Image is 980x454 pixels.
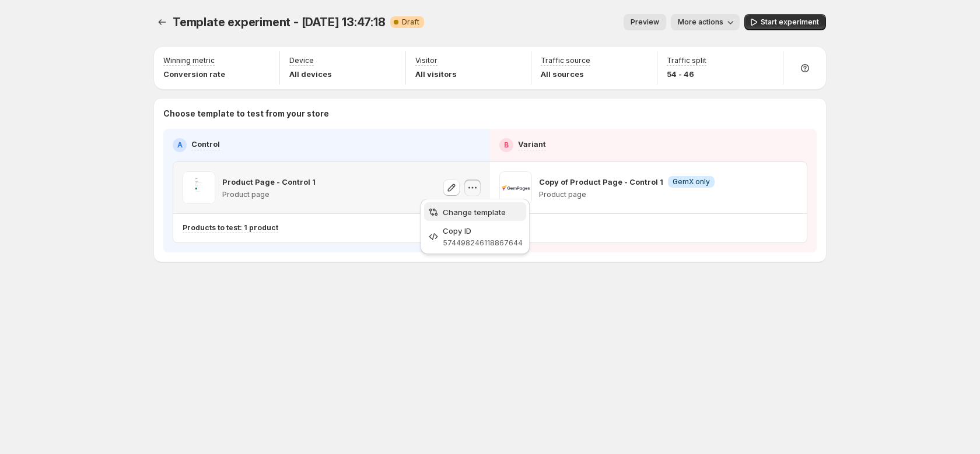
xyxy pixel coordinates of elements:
[289,68,332,80] p: All devices
[667,56,706,65] p: Traffic split
[183,223,278,233] p: Products to test: 1 product
[415,56,437,65] p: Visitor
[163,108,817,119] p: Choose template to test from your store
[402,17,419,27] span: Draft
[539,176,663,188] p: Copy of Product Page - Control 1
[667,68,706,80] p: 54 - 46
[499,171,532,204] img: Copy of Product Page - Control 1
[163,56,215,65] p: Winning metric
[673,177,710,186] span: GemX only
[415,68,457,80] p: All visitors
[424,222,526,251] button: Copy ID574498246118867644
[183,171,215,204] img: Product Page - Control 1
[173,15,386,29] span: Template experiment - [DATE] 13:47:18
[443,207,506,217] span: Change template
[671,14,740,30] button: More actions
[154,14,170,30] button: Experiments
[631,17,659,27] span: Preview
[541,56,590,65] p: Traffic source
[191,138,220,150] p: Control
[539,190,715,199] p: Product page
[678,17,723,27] span: More actions
[624,14,666,30] button: Preview
[163,68,225,80] p: Conversion rate
[443,238,523,247] span: 574498246118867644
[222,176,316,188] p: Product Page - Control 1
[761,17,819,27] span: Start experiment
[222,190,316,199] p: Product page
[443,225,523,237] div: Copy ID
[504,140,509,150] h2: B
[744,14,826,30] button: Start experiment
[289,56,314,65] p: Device
[541,68,590,80] p: All sources
[518,138,546,150] p: Variant
[177,140,183,150] h2: A
[424,202,526,221] button: Change template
